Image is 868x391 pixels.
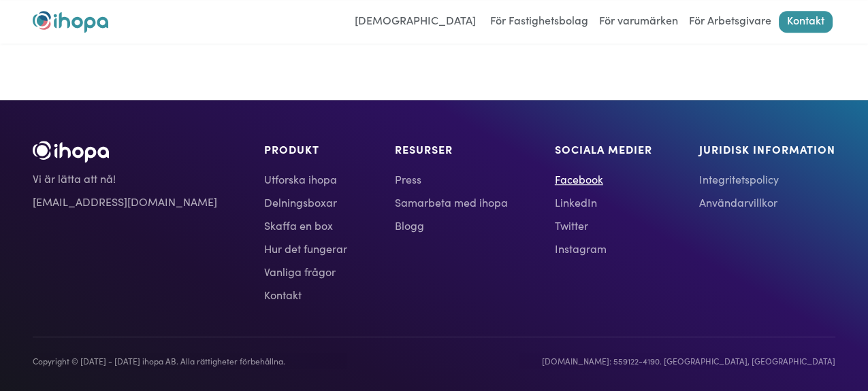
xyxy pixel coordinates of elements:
a: home [33,11,108,33]
a: [DEMOGRAPHIC_DATA] [348,11,483,33]
a: För Arbetsgivare [686,11,775,33]
a: Instagram [555,240,652,256]
a: Twitter [555,217,652,233]
a: Samarbeta med ihopa [395,194,508,210]
h2: RESURSER [395,141,508,157]
a: Kontakt [779,11,833,33]
a: Hur det fungerar [264,240,347,256]
a: För varumärken [596,11,681,33]
img: ihopa logo [33,11,108,33]
a: Integritetspolicy [699,171,835,187]
a: Blogg [395,217,508,233]
a: Delningsboxar [264,194,347,210]
div: Copyright © [DATE] - [DATE] ihopa AB. Alla rättigheter förbehållna. [33,354,285,369]
a: För Fastighetsbolag [487,11,592,33]
a: Press [395,171,508,187]
h2: SOCIALA MEDIER [555,141,652,157]
a: Skaffa en box [264,217,347,233]
a: Användarvillkor [699,194,835,210]
a: Vi är lätta att nå! [33,170,217,186]
h2: PRODUKT [264,141,347,157]
h2: JURIDISK INFORMATION [699,141,835,157]
img: ihopa Logo White [33,141,109,163]
a: Vanliga frågor [264,263,347,279]
a: LinkedIn [555,194,652,210]
a: Kontakt [264,286,347,303]
a: [EMAIL_ADDRESS][DOMAIN_NAME] [33,193,217,209]
a: Utforska ihopa [264,171,347,187]
a: Facebook [555,171,652,187]
div: [DOMAIN_NAME]: 559122-4190. [GEOGRAPHIC_DATA], [GEOGRAPHIC_DATA] [542,354,835,369]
